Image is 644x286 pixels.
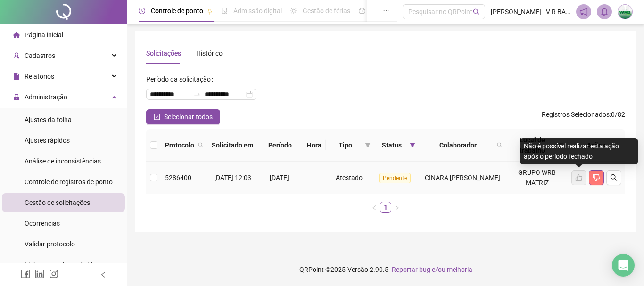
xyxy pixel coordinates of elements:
[593,174,600,181] span: dislike
[347,266,368,273] span: Versão
[380,202,391,213] li: 1
[146,109,220,124] button: Selecionar todos
[207,8,213,14] span: pushpin
[13,73,20,80] span: file
[25,137,70,144] span: Ajustes rápidos
[13,94,20,100] span: lock
[379,173,411,183] span: Pendente
[473,8,480,16] span: search
[359,8,365,14] span: dashboard
[25,116,72,123] span: Ajustes da folha
[25,31,63,39] span: Página inicial
[600,8,609,16] span: bell
[198,142,204,148] span: search
[270,174,289,181] span: [DATE]
[579,8,588,16] span: notification
[520,138,638,164] div: Não é possível realizar esta ação após o período fechado
[425,174,500,181] span: CINARA [PERSON_NAME]
[372,205,377,211] span: left
[25,73,54,80] span: Relatórios
[510,135,554,155] span: Local de trabalho
[423,140,494,150] span: Colaborador
[207,129,257,162] th: Solicitado em
[497,142,503,148] span: search
[25,52,55,59] span: Cadastros
[100,271,107,278] span: left
[196,48,223,58] div: Histórico
[25,220,60,227] span: Ocorrências
[330,140,361,150] span: Tipo
[35,269,44,278] span: linkedin
[25,240,75,248] span: Validar protocolo
[542,109,625,124] span: : 0 / 82
[391,202,403,213] button: right
[13,52,20,59] span: user-add
[383,8,389,14] span: ellipsis
[165,140,194,150] span: Protocolo
[303,7,350,15] span: Gestão de férias
[146,48,181,58] div: Solicitações
[165,174,191,181] span: 5286400
[556,133,566,157] span: filter
[369,202,380,213] li: Página anterior
[408,138,417,152] span: filter
[392,266,472,273] span: Reportar bug e/ou melhoria
[495,138,504,152] span: search
[49,269,58,278] span: instagram
[394,205,400,211] span: right
[365,142,371,148] span: filter
[146,72,217,87] label: Período da solicitação
[214,174,251,181] span: [DATE] 12:03
[139,8,145,14] span: clock-circle
[221,8,228,14] span: file-done
[491,7,570,17] span: [PERSON_NAME] - V R BARROS LTDA (GRUPO WRB)
[290,8,297,14] span: sun
[25,199,90,206] span: Gestão de solicitações
[25,157,101,165] span: Análise de inconsistências
[164,112,213,122] span: Selecionar todos
[369,202,380,213] button: left
[25,93,67,101] span: Administração
[542,111,610,118] span: Registros Selecionados
[257,129,303,162] th: Período
[618,5,632,19] img: 51505
[612,254,635,277] div: Open Intercom Messenger
[391,202,403,213] li: Próxima página
[336,174,363,181] span: Atestado
[154,114,160,120] span: check-square
[410,142,415,148] span: filter
[196,138,206,152] span: search
[193,90,201,98] span: to
[303,129,326,162] th: Hora
[13,32,20,38] span: home
[127,253,644,286] footer: QRPoint © 2025 - 2.90.5 -
[378,140,406,150] span: Status
[233,7,282,15] span: Admissão digital
[21,269,30,278] span: facebook
[313,174,314,181] span: -
[151,7,203,15] span: Controle de ponto
[380,202,391,212] a: 1
[506,162,568,194] td: GRUPO WRB MATRIZ
[193,90,201,98] span: swap-right
[25,178,113,186] span: Controle de registros de ponto
[363,138,372,152] span: filter
[610,174,618,181] span: search
[25,261,96,269] span: Link para registro rápido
